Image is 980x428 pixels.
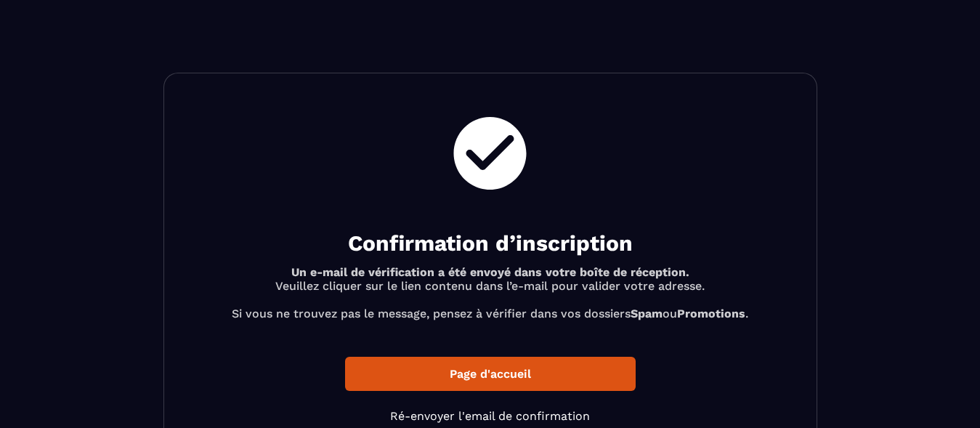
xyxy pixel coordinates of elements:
[446,110,534,197] img: check
[201,265,780,320] p: Veuillez cliquer sur le lien contenu dans l’e-mail pour valider votre adresse. Si vous ne trouvez...
[201,229,780,258] h2: Confirmation d’inscription
[291,265,689,279] b: Un e-mail de vérification a été envoyé dans votre boîte de réception.
[631,307,663,320] b: Spam
[677,307,745,320] b: Promotions
[390,409,590,423] a: Ré-envoyer l'email de confirmation
[345,357,636,391] a: Page d'accueil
